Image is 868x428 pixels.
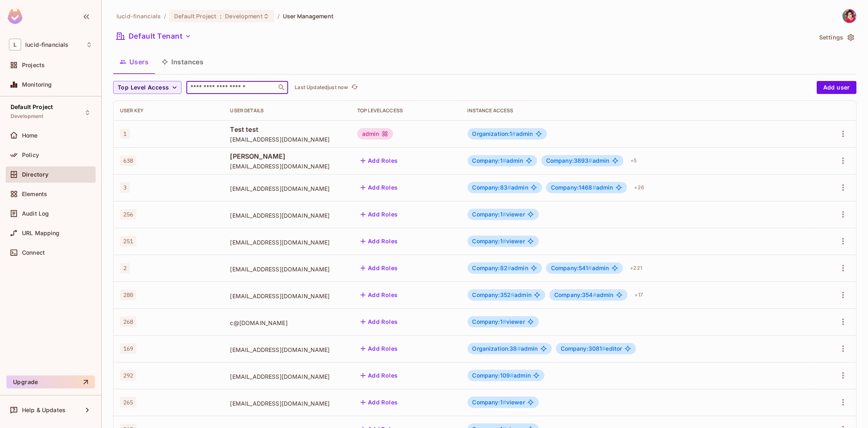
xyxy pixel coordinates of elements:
[472,372,531,379] span: admin
[174,12,216,20] span: Default Project
[627,262,646,275] div: + 221
[230,319,344,327] span: c@[DOMAIN_NAME]
[551,184,596,191] span: Company:1468
[25,41,68,48] span: Workspace: lucid-financials
[561,345,622,352] span: editor
[22,230,60,236] span: URL Mapping
[510,372,514,379] span: #
[120,236,136,247] span: 251
[357,181,401,194] button: Add Roles
[230,212,344,219] span: [EMAIL_ADDRESS][DOMAIN_NAME]
[11,113,44,120] span: Development
[503,157,506,164] span: #
[9,39,21,50] span: L
[472,399,507,406] span: Company:1
[472,291,515,298] span: Company:352
[843,9,856,23] img: Nuru Hesenov
[472,319,525,325] span: viewer
[589,157,593,164] span: #
[230,346,344,354] span: [EMAIL_ADDRESS][DOMAIN_NAME]
[11,104,53,110] span: Default Project
[357,369,401,382] button: Add Roles
[22,81,52,88] span: Monitoring
[507,184,511,191] span: #
[472,292,532,298] span: admin
[357,342,401,355] button: Add Roles
[120,317,136,327] span: 268
[120,370,136,381] span: 292
[357,128,393,140] div: admin
[593,291,597,298] span: #
[120,129,130,139] span: 1
[230,107,344,114] div: User Details
[503,318,506,325] span: #
[472,184,512,191] span: Company:83
[120,397,136,408] span: 265
[512,130,516,137] span: #
[546,157,610,164] span: admin
[219,13,222,20] span: :
[22,152,39,158] span: Policy
[551,264,592,271] span: Company:541
[278,12,280,20] li: /
[816,31,857,44] button: Settings
[593,184,596,191] span: #
[357,288,401,301] button: Add Roles
[472,238,507,245] span: Company:1
[7,376,95,389] button: Upgrade
[22,171,48,178] span: Directory
[627,154,641,167] div: + 5
[517,345,521,352] span: #
[113,30,195,43] button: Default Tenant
[230,135,344,143] span: [EMAIL_ADDRESS][DOMAIN_NAME]
[230,185,344,192] span: [EMAIL_ADDRESS][DOMAIN_NAME]
[230,373,344,380] span: [EMAIL_ADDRESS][DOMAIN_NAME]
[120,263,130,273] span: 2
[230,125,344,134] span: Test test
[357,315,401,328] button: Add Roles
[351,83,358,92] span: refresh
[230,238,344,246] span: [EMAIL_ADDRESS][DOMAIN_NAME]
[357,235,401,248] button: Add Roles
[588,264,592,271] span: #
[472,265,528,271] span: admin
[22,132,38,139] span: Home
[113,52,155,72] button: Users
[22,62,45,68] span: Projects
[120,155,136,166] span: 638
[551,184,613,191] span: admin
[120,182,130,193] span: 3
[472,345,521,352] span: Organization:38
[230,400,344,407] span: [EMAIL_ADDRESS][DOMAIN_NAME]
[230,265,344,273] span: [EMAIL_ADDRESS][DOMAIN_NAME]
[503,238,506,245] span: #
[357,262,401,275] button: Add Roles
[602,345,606,352] span: #
[554,291,597,298] span: Company:354
[472,399,525,406] span: viewer
[164,12,166,20] li: /
[22,249,45,256] span: Connect
[22,407,66,413] span: Help & Updates
[283,12,334,20] span: User Management
[817,81,857,94] button: Add user
[472,372,514,379] span: Company:109
[120,209,136,220] span: 256
[546,157,593,164] span: Company:3893
[472,184,528,191] span: admin
[8,9,22,24] img: SReyMgAAAABJRU5ErkJggg==
[503,399,506,406] span: #
[551,265,609,271] span: admin
[511,291,514,298] span: #
[116,12,161,20] span: the active workspace
[561,345,606,352] span: Company:3081
[507,264,511,271] span: #
[472,157,523,164] span: admin
[554,292,614,298] span: admin
[472,238,525,245] span: viewer
[295,84,348,91] p: Last Updated just now
[472,211,525,218] span: viewer
[472,264,512,271] span: Company:82
[230,152,344,161] span: [PERSON_NAME]
[632,288,646,301] div: + 17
